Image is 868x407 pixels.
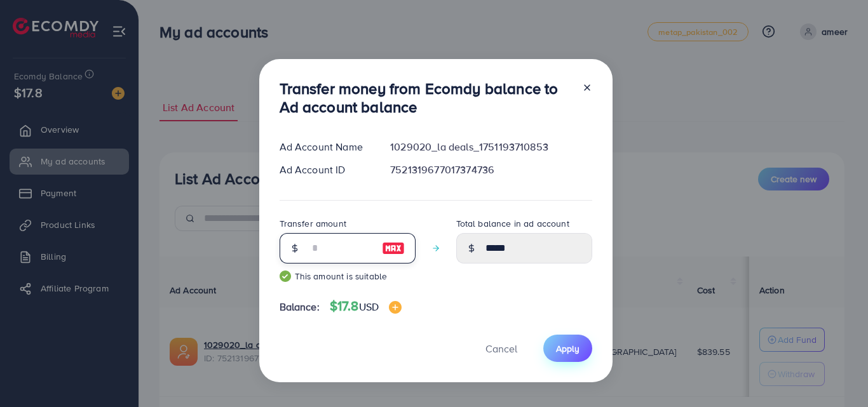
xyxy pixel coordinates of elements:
span: USD [359,300,379,314]
h3: Transfer money from Ecomdy balance to Ad account balance [280,79,572,116]
span: Apply [556,342,580,355]
div: Ad Account Name [269,140,381,154]
button: Apply [543,335,592,362]
div: Ad Account ID [269,163,381,177]
small: This amount is suitable [280,270,416,283]
h4: $17.8 [330,298,402,314]
button: Cancel [470,335,533,362]
div: 7521319677017374736 [380,163,602,177]
div: 1029020_la deals_1751193710853 [380,140,602,154]
span: Cancel [485,342,517,356]
img: image [389,301,402,314]
span: Balance: [280,300,320,314]
label: Total balance in ad account [456,217,569,230]
iframe: Chat [814,350,858,397]
img: image [382,241,405,256]
label: Transfer amount [280,217,346,230]
img: guide [280,270,291,282]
